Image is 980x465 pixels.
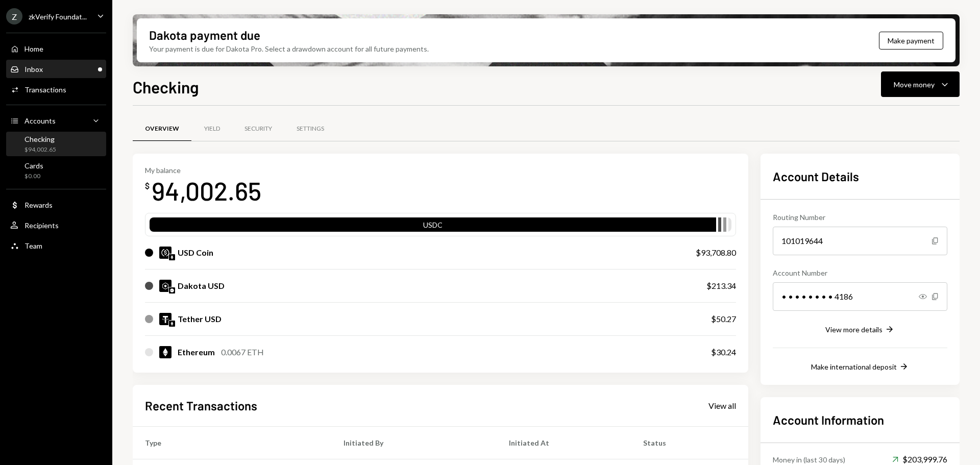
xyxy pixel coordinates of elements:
[149,27,260,43] div: Dakota payment due
[894,79,935,90] div: Move money
[169,287,175,293] img: base-mainnet
[773,168,947,185] h2: Account Details
[152,175,261,207] div: 94,002.65
[24,116,56,125] div: Accounts
[696,247,736,259] div: $93,708.80
[145,397,257,414] h2: Recent Transactions
[331,426,497,459] th: Initiated By
[169,254,175,260] img: ethereum-mainnet
[149,43,429,54] div: Your payment is due for Dakota Pro. Select a drawdown account for all future payments.
[221,346,264,358] div: 0.0067 ETH
[811,361,909,373] button: Make international deposit
[825,325,883,334] div: View more details
[145,166,261,175] div: My balance
[178,346,215,358] div: Ethereum
[159,247,171,259] img: USDC
[497,426,630,459] th: Initiated At
[178,280,225,292] div: Dakota USD
[24,135,56,143] div: Checking
[879,32,943,50] button: Make payment
[6,60,106,78] a: Inbox
[773,454,845,465] div: Money in (last 30 days)
[297,125,324,133] div: Settings
[773,282,947,311] div: • • • • • • • • 4186
[284,116,336,142] a: Settings
[169,321,175,327] img: ethereum-mainnet
[159,313,171,325] img: USDT
[24,201,53,209] div: Rewards
[159,346,171,358] img: ETH
[133,426,331,459] th: Type
[6,158,106,183] a: Cards$0.00
[708,400,736,411] a: View all
[145,125,179,133] div: Overview
[773,267,947,278] div: Account Number
[204,125,220,133] div: Yield
[711,313,736,325] div: $50.27
[232,116,284,142] a: Security
[24,44,43,53] div: Home
[773,411,947,428] h2: Account Information
[29,12,87,21] div: zkVerify Foundat...
[6,39,106,58] a: Home
[24,221,59,230] div: Recipients
[133,77,199,97] h1: Checking
[145,181,150,191] div: $
[24,85,66,94] div: Transactions
[24,145,56,154] div: $94,002.65
[244,125,272,133] div: Security
[6,236,106,255] a: Team
[24,241,42,250] div: Team
[191,116,232,142] a: Yield
[708,401,736,411] div: View all
[6,111,106,130] a: Accounts
[631,426,748,459] th: Status
[159,280,171,292] img: DKUSD
[6,132,106,156] a: Checking$94,002.65
[24,161,43,170] div: Cards
[881,71,960,97] button: Move money
[706,280,736,292] div: $213.34
[150,219,716,234] div: USDC
[811,362,897,371] div: Make international deposit
[825,324,895,335] button: View more details
[178,313,222,325] div: Tether USD
[773,227,947,255] div: 101019644
[24,65,43,74] div: Inbox
[6,8,22,25] div: Z
[773,212,947,223] div: Routing Number
[178,247,213,259] div: USD Coin
[6,195,106,214] a: Rewards
[6,80,106,99] a: Transactions
[133,116,191,142] a: Overview
[6,216,106,234] a: Recipients
[24,172,43,181] div: $0.00
[711,346,736,358] div: $30.24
